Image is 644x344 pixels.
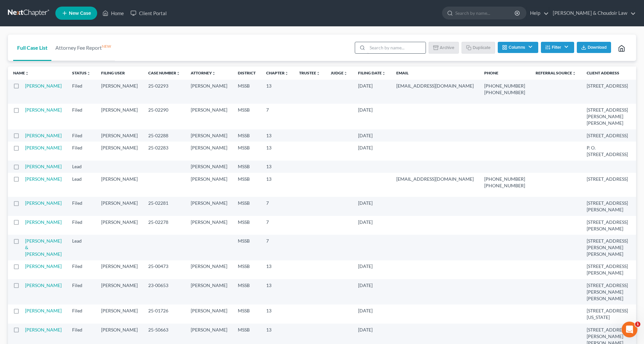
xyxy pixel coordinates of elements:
td: [PERSON_NAME] [185,279,233,304]
a: Client Portal [127,7,170,19]
td: P. O. [STREET_ADDRESS] [581,142,640,160]
a: [PERSON_NAME] [25,133,62,138]
td: Filed [67,142,96,160]
i: unfold_more [25,71,29,75]
i: unfold_more [176,71,180,75]
td: Filed [67,80,96,104]
td: 25-02288 [143,129,185,142]
td: 25-02283 [143,142,185,160]
td: [DATE] [353,129,391,142]
td: MSSB [233,161,261,173]
td: 23-00653 [143,279,185,304]
i: unfold_more [344,71,348,75]
td: [STREET_ADDRESS] [581,173,640,197]
i: unfold_more [316,71,320,75]
i: unfold_more [212,71,216,75]
td: [DATE] [353,304,391,323]
td: [STREET_ADDRESS] [581,80,640,104]
a: [PERSON_NAME] & Choudoir Law [549,7,636,19]
th: Filing User [96,66,143,80]
td: [PERSON_NAME] [185,304,233,323]
span: Download [588,45,607,50]
td: [STREET_ADDRESS][PERSON_NAME] [581,216,640,235]
td: [PERSON_NAME] [96,80,143,104]
td: [DATE] [353,104,391,129]
a: [PERSON_NAME] [25,263,62,269]
td: [PERSON_NAME] [185,161,233,173]
td: [DATE] [353,260,391,279]
sup: NEW [102,44,111,49]
td: MSSB [233,173,261,197]
td: Lead [67,161,96,173]
td: 7 [261,104,294,129]
td: [PERSON_NAME] [185,173,233,197]
td: [PERSON_NAME] [185,129,233,142]
td: [DATE] [353,279,391,304]
input: Search by name... [367,42,426,53]
td: MSSB [233,197,261,216]
td: [DATE] [353,216,391,235]
td: MSSB [233,129,261,142]
i: unfold_more [285,71,289,75]
a: Statusunfold_more [72,70,91,75]
i: unfold_more [572,71,576,75]
td: 13 [261,161,294,173]
a: [PERSON_NAME] [25,164,62,169]
td: [STREET_ADDRESS] [581,129,640,142]
pre: [EMAIL_ADDRESS][DOMAIN_NAME] [396,83,474,89]
td: [STREET_ADDRESS][PERSON_NAME] [581,197,640,216]
td: 25-02281 [143,197,185,216]
td: MSSB [233,104,261,129]
td: 25-02293 [143,80,185,104]
td: 13 [261,80,294,104]
td: [PERSON_NAME] [96,142,143,160]
td: 13 [261,260,294,279]
td: 25-02278 [143,216,185,235]
a: Full Case List [13,35,51,61]
th: Client Address [581,66,640,80]
td: [STREET_ADDRESS][US_STATE] [581,304,640,323]
td: 13 [261,129,294,142]
a: Help [527,7,549,19]
td: [PERSON_NAME] [96,173,143,197]
td: [PERSON_NAME] [96,104,143,129]
span: New Case [69,11,91,16]
i: unfold_more [382,71,386,75]
td: Filed [67,104,96,129]
td: [STREET_ADDRESS][PERSON_NAME][PERSON_NAME] [581,235,640,260]
pre: [EMAIL_ADDRESS][DOMAIN_NAME] [396,176,474,182]
a: [PERSON_NAME] [25,282,62,288]
span: 1 [635,322,640,327]
a: Referral Sourceunfold_more [536,70,576,75]
a: [PERSON_NAME] [25,327,62,332]
td: [PERSON_NAME] [185,197,233,216]
td: 25-01726 [143,304,185,323]
a: Home [99,7,127,19]
td: MSSB [233,142,261,160]
a: Nameunfold_more [13,70,29,75]
td: Filed [67,129,96,142]
td: Filed [67,279,96,304]
td: Filed [67,216,96,235]
a: Case Numberunfold_more [148,70,180,75]
td: 13 [261,142,294,160]
td: MSSB [233,216,261,235]
a: Filing Dateunfold_more [358,70,386,75]
a: Trusteeunfold_more [299,70,320,75]
td: [PERSON_NAME] [185,104,233,129]
pre: [PHONE_NUMBER] [PHONE_NUMBER] [484,83,525,96]
a: [PERSON_NAME] [25,107,62,113]
td: 13 [261,304,294,323]
button: Download [577,42,611,53]
td: [PERSON_NAME] [185,260,233,279]
th: Phone [479,66,530,80]
th: Email [391,66,479,80]
td: Lead [67,173,96,197]
td: 13 [261,279,294,304]
td: [PERSON_NAME] [96,216,143,235]
td: [PERSON_NAME] [185,80,233,104]
a: Attorneyunfold_more [191,70,216,75]
a: Chapterunfold_more [266,70,289,75]
td: [DATE] [353,142,391,160]
i: unfold_more [87,71,91,75]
